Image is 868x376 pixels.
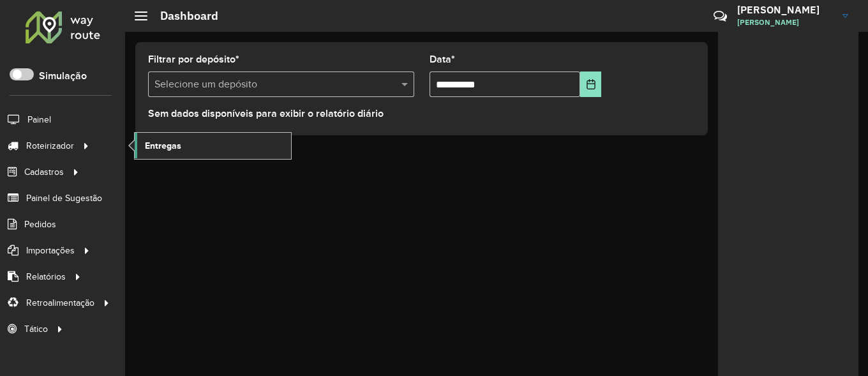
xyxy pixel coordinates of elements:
[26,192,102,205] span: Painel de Sugestão
[148,106,384,121] label: Sem dados disponíveis para exibir o relatório diário
[26,296,94,310] span: Retroalimentação
[24,218,56,231] span: Pedidos
[27,113,51,126] span: Painel
[707,3,734,30] a: Contato Rápido
[580,71,601,97] button: Choose Date
[24,322,48,336] span: Tático
[147,9,218,23] h2: Dashboard
[430,52,455,67] label: Data
[145,139,181,153] span: Entregas
[135,133,291,158] a: Entregas
[737,4,833,16] h3: [PERSON_NAME]
[26,270,66,283] span: Relatórios
[24,165,64,179] span: Cadastros
[148,52,239,67] label: Filtrar por depósito
[737,17,833,28] span: [PERSON_NAME]
[39,68,87,84] label: Simulação
[26,244,75,257] span: Importações
[26,139,74,153] span: Roteirizador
